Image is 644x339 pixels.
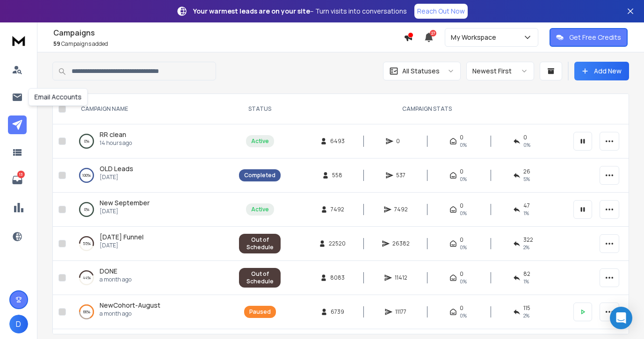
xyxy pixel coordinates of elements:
[100,139,132,147] p: 14 hours ago
[100,301,160,310] span: NewCohort-August
[82,171,91,180] p: 100 %
[460,278,467,285] span: 0%
[392,240,410,247] span: 26382
[83,239,91,248] p: 55 %
[83,307,90,317] p: 66 %
[286,94,568,124] th: CAMPAIGN STATS
[70,295,233,329] td: 66%NewCohort-Augusta month ago
[395,274,407,281] span: 11412
[460,236,463,244] span: 0
[523,236,533,244] span: 322
[100,276,131,283] p: a month ago
[574,62,629,80] button: Add New
[460,244,467,251] span: 0%
[466,62,534,80] button: Newest First
[249,308,271,316] div: Paused
[523,278,529,285] span: 1 %
[9,32,28,49] img: logo
[70,261,233,295] td: 44%DONEa month ago
[100,310,160,317] p: a month ago
[100,208,150,215] p: [DATE]
[329,240,346,247] span: 22520
[396,172,405,179] span: 537
[9,315,28,333] button: D
[100,267,117,276] a: DONE
[523,141,530,149] span: 0%
[193,7,310,15] strong: Your warmest leads are on your site
[251,206,269,213] div: Active
[330,137,345,145] span: 6493
[460,202,463,209] span: 0
[523,270,530,278] span: 82
[610,307,632,329] div: Open Intercom Messenger
[460,141,467,149] span: 0%
[251,137,269,145] div: Active
[523,209,529,217] span: 1 %
[430,30,436,36] span: 27
[402,66,440,76] p: All Statuses
[330,274,345,281] span: 8083
[83,273,91,282] p: 44 %
[53,27,404,38] h1: Campaigns
[460,312,467,319] span: 0%
[100,198,150,208] a: New September
[100,232,144,242] a: [DATE] Funnel
[332,172,342,179] span: 558
[331,308,344,316] span: 6739
[460,175,467,183] span: 0%
[100,198,150,207] span: New September
[84,205,89,214] p: 0 %
[8,171,27,189] a: 13
[53,40,404,48] p: Campaigns added
[70,159,233,193] td: 100%OLD Leads[DATE]
[414,4,468,19] a: Reach Out Now
[417,7,465,16] p: Reach Out Now
[70,227,233,261] td: 55%[DATE] Funnel[DATE]
[244,172,275,179] div: Completed
[396,137,405,145] span: 0
[523,134,527,141] span: 0
[523,244,529,251] span: 2 %
[523,202,530,209] span: 47
[550,28,628,47] button: Get Free Credits
[460,134,463,141] span: 0
[460,168,463,175] span: 0
[100,130,126,139] a: RR clean
[331,206,344,213] span: 7492
[523,175,530,183] span: 5 %
[523,304,530,312] span: 115
[394,206,408,213] span: 7492
[460,209,467,217] span: 0%
[100,173,133,181] p: [DATE]
[244,236,275,251] div: Out of Schedule
[53,40,60,48] span: 59
[100,242,144,249] p: [DATE]
[29,88,88,106] div: Email Accounts
[523,168,530,175] span: 26
[451,33,500,42] p: My Workspace
[70,193,233,227] td: 0%New September[DATE]
[460,270,463,278] span: 0
[460,304,463,312] span: 0
[244,270,275,285] div: Out of Schedule
[569,33,621,42] p: Get Free Credits
[70,94,233,124] th: CAMPAIGN NAME
[100,301,160,310] a: NewCohort-August
[100,164,133,173] a: OLD Leads
[395,308,406,316] span: 11177
[233,94,286,124] th: STATUS
[70,124,233,159] td: 0%RR clean14 hours ago
[193,7,407,16] p: – Turn visits into conversations
[17,171,25,178] p: 13
[100,267,117,275] span: DONE
[84,137,89,146] p: 0 %
[523,312,529,319] span: 2 %
[100,130,126,139] span: RR clean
